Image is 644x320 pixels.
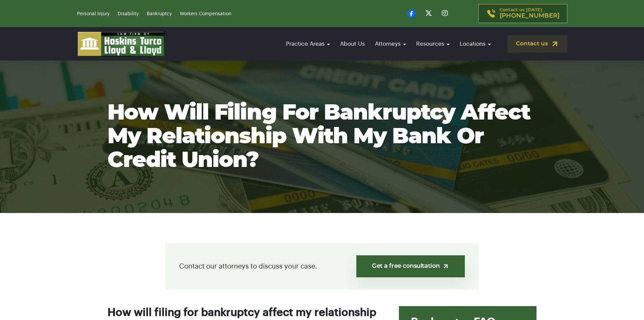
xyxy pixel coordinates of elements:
img: arrow-up-right-light.svg [442,263,449,270]
a: Contact us [DATE][PHONE_NUMBER] [478,4,567,23]
a: Disability [118,12,139,16]
img: logo [77,31,165,57]
a: Resources [413,34,453,54]
a: Locations [456,34,494,54]
div: Contact our attorneys to discuss your case. [166,243,478,289]
a: About Us [337,34,368,54]
h1: How will filing for bankruptcy affect my relationship with my bank or credit union? [108,101,537,172]
a: Practice Areas [283,34,333,54]
a: Personal Injury [77,12,110,16]
p: Contact us [DATE] [500,8,559,19]
a: Bankruptcy [147,12,172,16]
a: Get a free consultation [356,255,465,277]
span: [PHONE_NUMBER] [500,13,559,19]
a: Contact us [508,35,567,52]
a: Attorneys [372,34,409,54]
a: Workers Compensation [180,12,231,16]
